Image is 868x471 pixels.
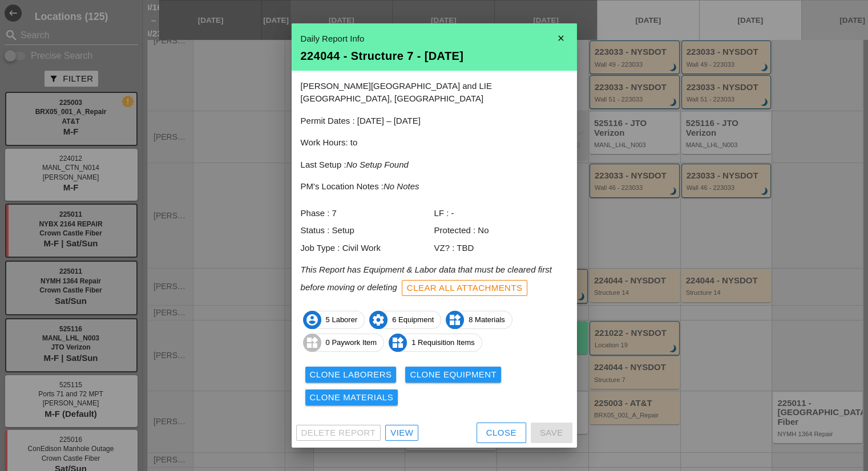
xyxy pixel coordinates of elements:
a: View [385,425,418,441]
div: Clone Equipment [410,368,496,381]
div: Job Type : Civil Work [301,242,434,255]
span: 1 Requisition Items [389,334,482,352]
i: settings [369,311,387,329]
button: Clone Laborers [305,367,397,383]
span: 0 Paywork Item [304,334,384,352]
div: Close [486,427,516,440]
p: Last Setup : [301,159,568,172]
i: widgets [303,334,321,352]
div: LF : - [434,207,568,220]
span: 8 Materials [446,311,512,329]
div: Clone Laborers [310,368,392,381]
i: widgets [446,311,464,329]
span: 6 Equipment [370,311,441,329]
i: This Report has Equipment & Labor data that must be cleared first before moving or deleting [301,265,552,291]
div: Clone Materials [310,391,394,404]
i: close [550,27,572,50]
div: View [390,427,413,440]
button: Close [477,423,526,443]
i: widgets [389,334,407,352]
p: Permit Dates : [DATE] – [DATE] [301,115,568,128]
i: account_circle [303,311,321,329]
i: No Setup Found [346,160,409,169]
div: Status : Setup [301,224,434,237]
p: Work Hours: to [301,136,568,149]
button: Clone Equipment [405,367,501,383]
div: Protected : No [434,224,568,237]
p: PM's Location Notes : [301,180,568,193]
div: VZ? : TBD [434,242,568,255]
div: Phase : 7 [301,207,434,220]
span: 5 Laborer [304,311,365,329]
div: Clear All Attachments [407,282,523,295]
p: [PERSON_NAME][GEOGRAPHIC_DATA] and LIE [GEOGRAPHIC_DATA], [GEOGRAPHIC_DATA] [301,80,568,105]
i: No Notes [383,181,419,191]
button: Clone Materials [305,389,398,405]
div: 224044 - Structure 7 - [DATE] [301,50,568,62]
div: Daily Report Info [301,33,568,46]
button: Clear All Attachments [402,280,528,296]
